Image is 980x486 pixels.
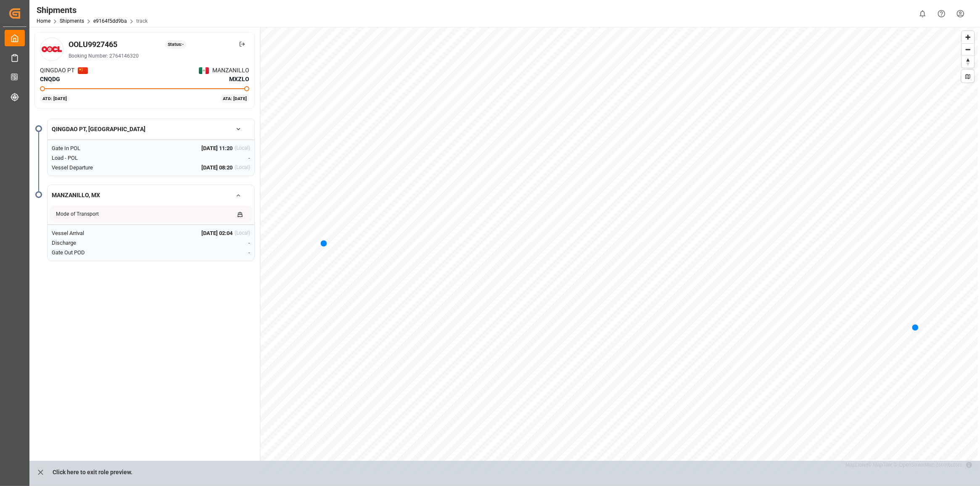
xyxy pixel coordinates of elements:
div: ATD: [DATE] [40,95,70,103]
a: Shipments [60,18,84,24]
div: Load - POL [52,154,125,162]
button: MANZANILLO, MX [48,188,254,203]
div: ATA: [DATE] [220,95,250,103]
div: Map marker [912,323,919,331]
div: OOLU9927465 [69,39,117,50]
span: [DATE] 11:20 [201,144,232,153]
div: Booking Number: 2764146320 [69,52,249,60]
div: Status: - [165,40,187,49]
div: Vessel Departure [52,164,125,172]
div: (Local) [235,144,250,153]
div: Gate Out POD [52,248,125,257]
a: Home [37,18,50,24]
span: QINGDAO PT [40,66,74,75]
div: Gate In POL [52,144,125,153]
button: Zoom out [962,43,974,55]
button: close role preview [32,464,49,480]
div: Shipments [37,4,148,16]
div: Mode of Transport [56,211,99,218]
img: Carrier Logo [41,39,62,60]
button: QINGDAO PT, [GEOGRAPHIC_DATA] [48,122,254,137]
summary: Toggle attribution [964,460,974,470]
p: Click here to exit role preview. [53,464,132,480]
span: CNQDG [40,76,60,82]
div: - [184,154,250,162]
a: e9164f5dd9ba [93,18,127,24]
img: Netherlands [78,67,88,74]
button: Reset bearing to north [962,55,974,68]
div: (Local) [235,164,250,172]
span: MXZLO [229,75,249,84]
canvas: Map [261,27,978,474]
button: Help Center [932,4,951,23]
div: Vessel Arrival [52,229,125,238]
button: Zoom in [962,31,974,43]
span: MANZANILLO [212,66,249,75]
div: Discharge [52,239,125,247]
div: (Local) [235,229,250,238]
span: [DATE] 08:20 [201,164,232,172]
button: show 0 new notifications [913,4,932,23]
div: - [184,248,250,257]
div: - [184,239,250,247]
div: MANZANILLO, MX [48,206,254,225]
span: [DATE] 02:04 [201,229,232,238]
img: Netherlands [199,67,209,74]
div: Map marker [320,239,327,247]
